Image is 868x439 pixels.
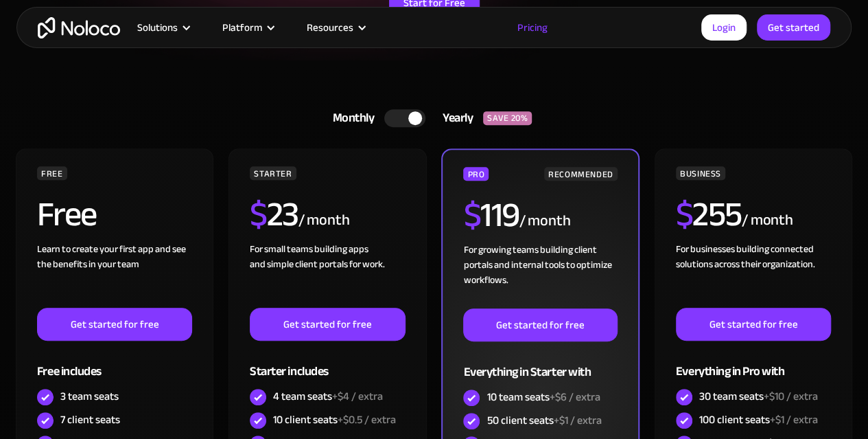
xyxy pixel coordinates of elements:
div: Learn to create your first app and see the benefits in your team ‍ [37,242,192,308]
div: Solutions [137,19,178,36]
div: Platform [222,19,262,36]
div: 4 team seats [273,389,383,404]
h2: 23 [250,197,298,232]
div: Platform [205,19,290,36]
div: / month [519,210,570,232]
span: $ [676,182,693,247]
h2: 255 [676,197,742,232]
a: Get started for free [676,308,831,341]
div: For small teams building apps and simple client portals for work. ‍ [250,242,405,308]
div: / month [298,210,350,232]
a: Login [701,14,747,41]
div: BUSINESS [676,166,725,180]
div: / month [742,210,793,232]
div: RECOMMENDED [544,167,618,181]
div: Resources [290,19,381,36]
a: Get started for free [250,308,405,341]
div: 10 team seats [486,390,600,405]
a: Get started for free [463,308,617,341]
div: Everything in Starter with [463,341,617,386]
span: +$10 / extra [764,386,818,407]
span: +$1 / extra [553,410,601,431]
div: Monthly [316,108,385,128]
div: 7 client seats [60,412,120,427]
div: Yearly [425,108,483,128]
span: +$6 / extra [549,387,600,407]
div: STARTER [250,166,296,180]
h2: Free [37,197,97,232]
div: SAVE 20% [483,111,532,125]
div: Solutions [120,19,205,36]
h2: 119 [463,198,519,232]
a: home [38,17,120,38]
div: For growing teams building client portals and internal tools to optimize workflows. [463,243,617,308]
div: Starter includes [250,341,405,385]
div: 50 client seats [486,413,601,428]
div: Everything in Pro with [676,341,831,385]
span: $ [463,183,480,247]
div: 30 team seats [699,389,818,404]
a: Pricing [500,19,565,36]
div: 3 team seats [60,389,119,404]
div: PRO [463,167,489,181]
div: Free includes [37,341,192,385]
span: +$0.5 / extra [338,409,396,430]
div: Resources [307,19,353,36]
a: Get started for free [37,308,192,341]
div: For businesses building connected solutions across their organization. ‍ [676,242,831,308]
span: $ [250,182,267,247]
div: 10 client seats [273,412,396,427]
a: Get started [757,14,830,41]
span: +$1 / extra [770,409,818,430]
span: +$4 / extra [332,386,383,407]
div: FREE [37,166,67,180]
div: 100 client seats [699,412,818,427]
